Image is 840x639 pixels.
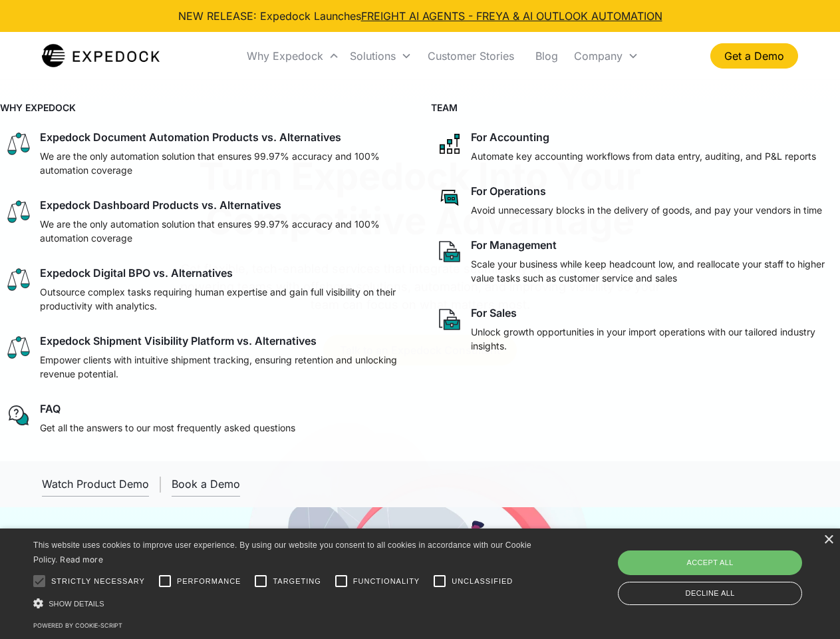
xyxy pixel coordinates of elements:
img: regular chat bubble icon [5,402,32,429]
span: Performance [177,576,241,587]
p: We are the only automation solution that ensures 99.97% accuracy and 100% automation coverage [40,217,404,245]
img: scale icon [5,266,32,293]
div: Company [574,49,623,63]
p: We are the only automation solution that ensures 99.97% accuracy and 100% automation coverage [40,149,404,177]
div: Expedock Shipment Visibility Platform vs. Alternatives [40,334,317,347]
a: Read more [60,554,103,564]
span: This website uses cookies to improve user experience. By using our website you consent to all coo... [33,540,531,565]
div: Expedock Dashboard Products vs. Alternatives [40,198,281,212]
span: Unclassified [452,576,513,587]
div: Show details [33,596,536,610]
div: Close [823,535,833,545]
img: network like icon [436,130,463,157]
div: Decline all [618,582,802,605]
div: For Operations [471,184,546,198]
p: Get all the answers to our most frequently asked questions [40,421,295,435]
img: Expedock Logo [42,43,160,69]
a: open lightbox [42,472,149,497]
a: home [42,43,160,69]
div: Watch Product Demo [42,477,149,491]
iframe: Chat Widget [773,575,840,639]
img: scale icon [5,130,32,157]
div: NEW RELEASE: Expedock Launches [178,8,662,24]
p: Unlock growth opportunities in your import operations with our tailored industry insights. [471,325,835,353]
img: rectangular chat bubble icon [436,184,463,211]
div: For Management [471,238,557,252]
div: Why Expedock [241,33,345,79]
div: Company [569,33,644,79]
a: Get a Demo [710,43,798,69]
div: Accept all [618,550,802,574]
span: Show details [49,600,104,608]
a: Powered by cookie-script [33,622,122,629]
p: Avoid unnecessary blocks in the delivery of goods, and pay your vendors in time [471,203,822,217]
div: Book a Demo [172,477,240,491]
a: FREIGHT AI AGENTS - FREYA & AI OUTLOOK AUTOMATION [361,9,662,23]
a: Blog [525,33,569,79]
a: Book a Demo [172,472,240,497]
img: scale icon [5,198,32,225]
div: Expedock Document Automation Products vs. Alternatives [40,130,341,144]
img: scale icon [5,334,32,361]
p: Automate key accounting workflows from data entry, auditing, and P&L reports [471,149,816,163]
div: Expedock Digital BPO vs. Alternatives [40,266,233,280]
p: Scale your business while keep headcount low, and reallocate your staff to higher value tasks suc... [471,257,835,285]
span: Functionality [353,576,420,587]
img: paper and bag icon [436,306,463,333]
div: Solutions [345,33,417,79]
p: Empower clients with intuitive shipment tracking, ensuring retention and unlocking revenue potent... [40,353,404,381]
div: For Sales [471,306,517,319]
div: FAQ [40,402,61,415]
p: Outsource complex tasks requiring human expertise and gain full visibility on their productivity ... [40,285,404,313]
a: Customer Stories [417,33,525,79]
span: Strictly necessary [51,576,145,587]
div: For Accounting [471,130,549,144]
span: Targeting [273,576,321,587]
div: Solutions [350,49,396,63]
div: Why Expedock [247,49,323,63]
img: paper and bag icon [436,238,463,265]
